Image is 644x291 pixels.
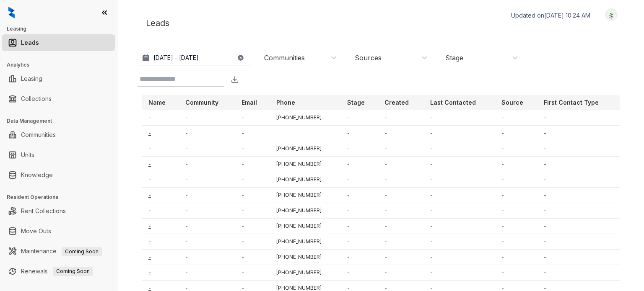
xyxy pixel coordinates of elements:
[142,203,179,219] td: -
[340,234,378,250] td: -
[21,126,56,143] a: Communities
[340,141,378,157] td: -
[2,223,115,239] li: Move Outs
[179,188,235,203] td: -
[142,234,179,250] td: -
[185,98,218,107] p: Community
[495,157,537,172] td: -
[2,90,115,107] li: Collections
[495,172,537,188] td: -
[21,90,52,107] a: Collections
[270,141,340,157] td: [PHONE_NUMBER]
[7,25,117,33] h3: Leasing
[235,188,270,203] td: -
[495,250,537,265] td: -
[423,265,495,281] td: -
[495,234,537,250] td: -
[235,250,270,265] td: -
[544,98,599,107] p: First Contact Type
[445,53,463,62] div: Stage
[21,167,53,183] a: Knowledge
[179,110,235,126] td: -
[179,157,235,172] td: -
[7,193,117,201] h3: Resident Operations
[537,141,620,157] td: -
[423,203,495,219] td: -
[378,219,423,234] td: -
[270,265,340,281] td: [PHONE_NUMBER]
[179,203,235,219] td: -
[142,126,179,141] td: -
[179,141,235,157] td: -
[384,98,409,107] p: Created
[53,267,93,276] span: Coming Soon
[537,172,620,188] td: -
[511,11,590,20] p: Updated on [DATE] 10:24 AM
[179,250,235,265] td: -
[537,203,620,219] td: -
[142,110,179,126] td: -
[423,172,495,188] td: -
[340,157,378,172] td: -
[495,203,537,219] td: -
[537,126,620,141] td: -
[340,250,378,265] td: -
[495,141,537,157] td: -
[138,8,624,38] div: Leads
[179,172,235,188] td: -
[495,265,537,281] td: -
[215,76,222,83] img: SearchIcon
[495,188,537,203] td: -
[340,188,378,203] td: -
[270,157,340,172] td: [PHONE_NUMBER]
[270,250,340,265] td: [PHONE_NUMBER]
[235,110,270,126] td: -
[2,147,115,163] li: Units
[2,126,115,143] li: Communities
[378,126,423,141] td: -
[423,141,495,157] td: -
[142,265,179,281] td: -
[378,110,423,126] td: -
[340,219,378,234] td: -
[235,157,270,172] td: -
[142,219,179,234] td: -
[21,263,93,280] a: RenewalsComing Soon
[241,98,257,107] p: Email
[2,263,115,280] li: Renewals
[537,234,620,250] td: -
[270,110,340,126] td: [PHONE_NUMBER]
[378,172,423,188] td: -
[235,203,270,219] td: -
[378,141,423,157] td: -
[340,265,378,281] td: -
[423,250,495,265] td: -
[537,157,620,172] td: -
[142,157,179,172] td: -
[378,157,423,172] td: -
[21,223,51,239] a: Move Outs
[537,219,620,234] td: -
[235,265,270,281] td: -
[430,98,476,107] p: Last Contacted
[495,219,537,234] td: -
[340,126,378,141] td: -
[2,70,115,87] li: Leasing
[270,188,340,203] td: [PHONE_NUMBER]
[270,234,340,250] td: [PHONE_NUMBER]
[378,203,423,219] td: -
[2,167,115,183] li: Knowledge
[235,219,270,234] td: -
[423,126,495,141] td: -
[153,54,199,62] p: [DATE] - [DATE]
[2,243,115,260] li: Maintenance
[270,219,340,234] td: [PHONE_NUMBER]
[235,234,270,250] td: -
[21,147,34,163] a: Units
[605,10,617,19] img: UserAvatar
[537,188,620,203] td: -
[423,110,495,126] td: -
[235,126,270,141] td: -
[235,172,270,188] td: -
[355,53,382,62] div: Sources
